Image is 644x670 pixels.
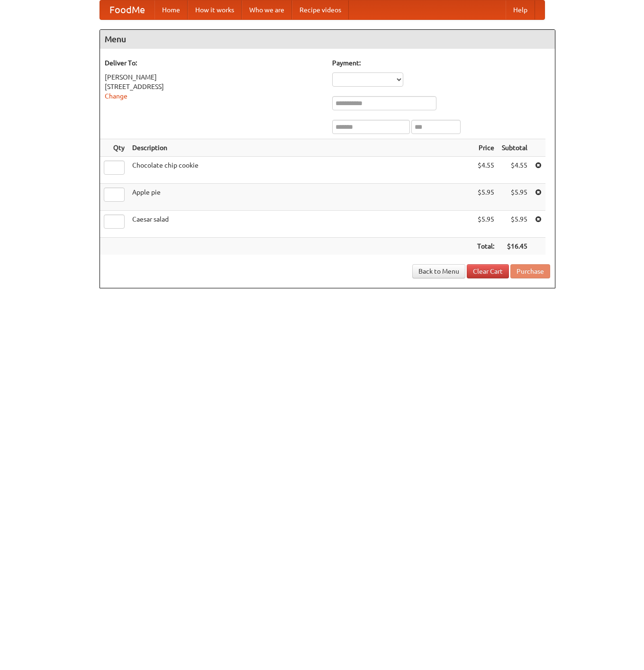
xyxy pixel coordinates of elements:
[292,0,349,19] a: Recipe videos
[100,0,154,19] a: FoodMe
[473,238,498,255] th: Total:
[473,211,498,238] td: $5.95
[467,264,509,278] a: Clear Cart
[332,58,550,68] h5: Payment:
[188,0,242,19] a: How it works
[100,30,555,49] h4: Menu
[242,0,292,19] a: Who we are
[412,264,465,278] a: Back to Menu
[498,184,531,211] td: $5.95
[128,211,473,238] td: Caesar salad
[498,139,531,157] th: Subtotal
[498,238,531,255] th: $16.45
[498,211,531,238] td: $5.95
[128,184,473,211] td: Apple pie
[473,157,498,184] td: $4.55
[506,0,535,19] a: Help
[473,184,498,211] td: $5.95
[473,139,498,157] th: Price
[105,82,323,91] div: [STREET_ADDRESS]
[128,139,473,157] th: Description
[100,139,128,157] th: Qty
[105,92,127,100] a: Change
[498,157,531,184] td: $4.55
[510,264,550,278] button: Purchase
[105,58,323,68] h5: Deliver To:
[105,72,323,82] div: [PERSON_NAME]
[128,157,473,184] td: Chocolate chip cookie
[154,0,188,19] a: Home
